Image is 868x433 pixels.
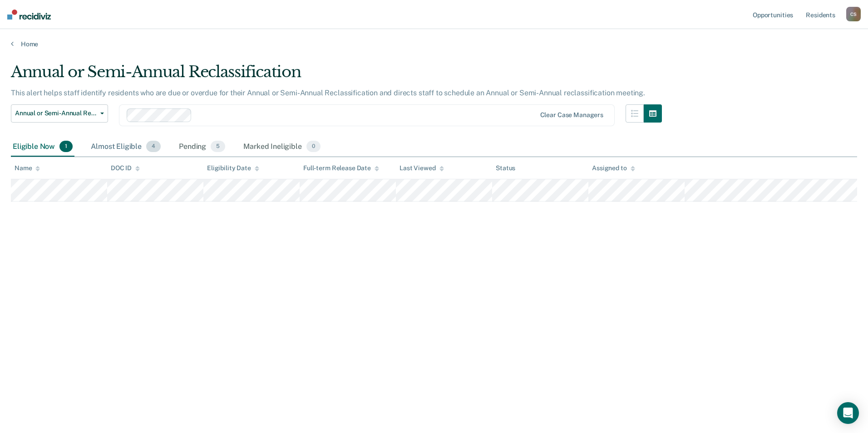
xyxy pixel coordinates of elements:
[11,40,857,48] a: Home
[11,104,108,123] button: Annual or Semi-Annual Reclassification
[837,402,859,424] div: Open Intercom Messenger
[207,164,259,172] div: Eligibility Date
[11,137,74,157] div: Eligible Now1
[496,164,515,172] div: Status
[11,63,662,89] div: Annual or Semi-Annual Reclassification
[146,141,161,153] span: 4
[177,137,227,157] div: Pending5
[306,141,321,153] span: 0
[11,89,645,97] p: This alert helps staff identify residents who are due or overdue for their Annual or Semi-Annual ...
[303,164,379,172] div: Full-term Release Date
[211,141,225,153] span: 5
[15,164,40,172] div: Name
[540,111,603,119] div: Clear case managers
[846,7,861,21] div: C S
[15,109,97,117] span: Annual or Semi-Annual Reclassification
[242,137,322,157] div: Marked Ineligible0
[846,7,861,21] button: CS
[592,164,635,172] div: Assigned to
[89,137,163,157] div: Almost Eligible4
[111,164,140,172] div: DOC ID
[399,164,444,172] div: Last Viewed
[7,10,51,20] img: Recidiviz
[59,141,73,153] span: 1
